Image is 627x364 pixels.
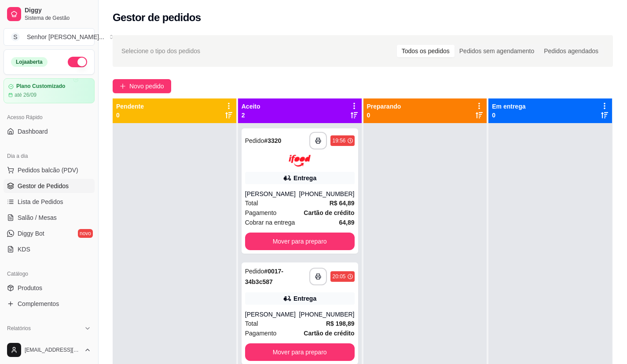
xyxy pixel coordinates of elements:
[245,137,264,144] span: Pedido
[4,267,95,281] div: Catálogo
[397,45,455,57] div: Todos os pedidos
[113,11,201,25] h2: Gestor de pedidos
[245,310,299,319] div: [PERSON_NAME]
[27,33,104,41] div: Senhor [PERSON_NAME] ...
[25,15,91,22] span: Sistema de Gestão
[245,198,258,208] span: Total
[245,233,355,250] button: Mover para preparo
[289,155,311,167] img: ifood
[4,124,95,138] a: Dashboard
[245,343,355,361] button: Mover para preparo
[455,45,539,57] div: Pedidos sem agendamento
[245,218,295,227] span: Cobrar na entrega
[293,174,316,182] div: Entrega
[121,46,200,56] span: Selecione o tipo dos pedidos
[116,111,144,120] p: 0
[113,79,171,93] button: Novo pedido
[18,299,59,308] span: Complementos
[242,111,260,120] p: 2
[116,102,144,111] p: Pendente
[68,57,87,67] button: Alterar Status
[492,102,525,111] p: Em entrega
[245,328,277,338] span: Pagamento
[4,149,95,163] div: Dia a dia
[15,91,37,98] article: até 26/09
[4,28,95,46] button: Select a team
[4,4,95,25] a: DiggySistema de Gestão
[367,102,401,111] p: Preparando
[304,330,354,337] strong: Cartão de crédito
[4,297,95,311] a: Complementos
[332,273,345,280] div: 20:05
[4,242,95,256] a: KDS
[18,166,78,175] span: Pedidos balcão (PDV)
[120,83,126,89] span: plus
[242,102,260,111] p: Aceito
[4,110,95,124] div: Acesso Rápido
[4,78,95,103] a: Plano Customizadoaté 26/09
[330,200,355,207] strong: R$ 64,89
[367,111,401,120] p: 0
[245,208,277,218] span: Pagamento
[4,211,95,225] a: Salão / Mesas
[245,319,258,328] span: Total
[11,33,20,41] span: S
[4,179,95,193] a: Gestor de Pedidos
[339,219,354,226] strong: 64,89
[245,189,299,198] div: [PERSON_NAME]
[4,339,95,360] button: [EMAIL_ADDRESS][DOMAIN_NAME]
[25,7,91,15] span: Diggy
[245,268,283,285] strong: # 0017-34b3c587
[4,226,95,240] a: Diggy Botnovo
[18,182,69,190] span: Gestor de Pedidos
[18,213,57,222] span: Salão / Mesas
[4,281,95,295] a: Produtos
[4,335,95,349] a: Relatórios de vendas
[7,325,31,332] span: Relatórios
[299,310,354,319] div: [PHONE_NUMBER]
[304,209,354,216] strong: Cartão de crédito
[4,163,95,177] button: Pedidos balcão (PDV)
[4,195,95,209] a: Lista de Pedidos
[25,346,81,353] span: [EMAIL_ADDRESS][DOMAIN_NAME]
[16,83,65,90] article: Plano Customizado
[264,137,281,144] strong: # 3320
[492,111,525,120] p: 0
[18,127,48,136] span: Dashboard
[18,284,42,292] span: Produtos
[326,320,355,327] strong: R$ 198,89
[539,45,603,57] div: Pedidos agendados
[11,57,48,67] div: Loja aberta
[18,245,30,254] span: KDS
[332,137,345,144] div: 19:56
[293,294,316,303] div: Entrega
[18,229,44,238] span: Diggy Bot
[299,189,354,198] div: [PHONE_NUMBER]
[129,81,164,91] span: Novo pedido
[245,268,264,275] span: Pedido
[18,197,63,206] span: Lista de Pedidos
